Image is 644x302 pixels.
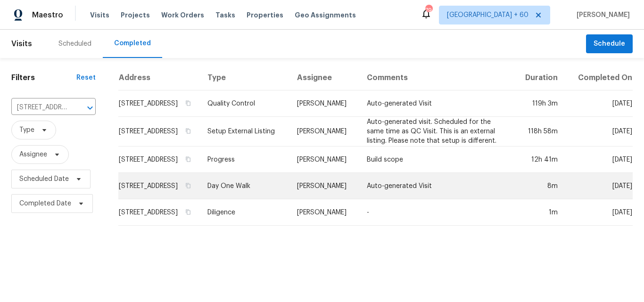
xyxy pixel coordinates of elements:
th: Address [118,65,200,90]
span: [GEOGRAPHIC_DATA] + 60 [447,10,528,20]
td: [PERSON_NAME] [289,199,359,226]
button: Copy Address [184,155,192,163]
input: Search for an address... [11,100,69,115]
td: - [359,199,513,226]
div: Reset [76,73,96,82]
td: Day One Walk [200,173,289,199]
td: 118h 58m [514,117,565,147]
td: Auto-generated Visit [359,90,513,117]
button: Schedule [586,34,633,54]
th: Comments [359,65,513,90]
span: Work Orders [161,10,204,20]
td: [STREET_ADDRESS] [118,117,200,147]
span: [PERSON_NAME] [573,10,630,20]
td: Quality Control [200,90,289,117]
td: Build scope [359,147,513,173]
td: Auto-generated visit. Scheduled for the same time as QC Visit. This is an external listing. Pleas... [359,117,513,147]
td: 119h 3m [514,90,565,117]
td: Diligence [200,199,289,226]
button: Open [83,101,97,114]
td: 1m [514,199,565,226]
td: 8m [514,173,565,199]
td: [DATE] [565,90,633,117]
div: 794 [425,6,432,15]
td: [PERSON_NAME] [289,90,359,117]
button: Copy Address [184,127,192,135]
td: [STREET_ADDRESS] [118,90,200,117]
button: Copy Address [184,181,192,190]
span: Scheduled Date [19,174,69,184]
th: Duration [514,65,565,90]
td: [STREET_ADDRESS] [118,199,200,226]
td: Auto-generated Visit [359,173,513,199]
span: Type [19,125,34,135]
span: Assignee [19,150,47,159]
th: Completed On [565,65,633,90]
td: [DATE] [565,173,633,199]
h1: Filters [11,73,76,82]
button: Copy Address [184,208,192,216]
td: [DATE] [565,147,633,173]
div: Scheduled [58,39,91,49]
span: Properties [247,10,283,20]
span: Visits [90,10,109,20]
td: 12h 41m [514,147,565,173]
span: Visits [11,33,32,54]
span: Schedule [594,38,625,50]
td: [PERSON_NAME] [289,173,359,199]
td: [STREET_ADDRESS] [118,173,200,199]
div: Completed [114,39,151,48]
span: Maestro [32,10,63,20]
th: Type [200,65,289,90]
td: [STREET_ADDRESS] [118,147,200,173]
span: Completed Date [19,199,71,208]
td: [PERSON_NAME] [289,147,359,173]
th: Assignee [289,65,359,90]
td: [PERSON_NAME] [289,117,359,147]
td: [DATE] [565,117,633,147]
span: Projects [121,10,150,20]
span: Geo Assignments [295,10,356,20]
td: [DATE] [565,199,633,226]
span: Tasks [215,12,235,18]
td: Setup External Listing [200,117,289,147]
td: Progress [200,147,289,173]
